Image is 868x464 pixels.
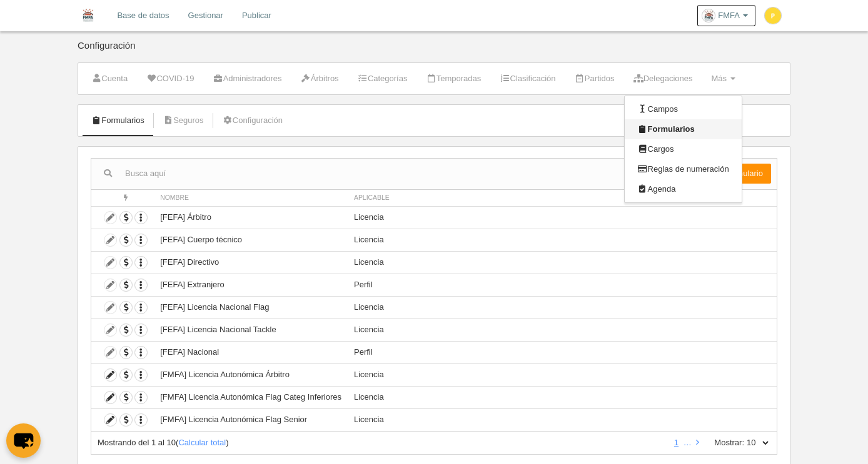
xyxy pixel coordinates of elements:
[697,5,755,26] a: FMFA
[348,363,777,386] td: Licencia
[154,408,348,431] td: [FMFA] Licencia Autonómica Flag Senior
[178,438,226,447] a: Calcular total
[154,251,348,274] td: [FEFA] Directivo
[626,69,699,88] a: Delegaciones
[351,69,415,88] a: Categorías
[139,69,201,88] a: COVID-19
[154,274,348,296] td: [FEFA] Extranjero
[718,9,740,22] span: FMFA
[348,229,777,251] td: Licencia
[160,194,189,201] span: Nombre
[625,179,741,199] a: Agenda
[765,7,781,24] img: c2l6ZT0zMHgzMCZmcz05JnRleHQ9UCZiZz1mZGQ4MzU%3D.png
[684,437,692,448] li: …
[672,438,681,447] a: 1
[156,111,211,130] a: Seguros
[568,69,622,88] a: Partidos
[702,437,744,448] label: Mostrar:
[348,386,777,408] td: Licencia
[154,296,348,318] td: [FEFA] Licencia Nacional Flag
[702,9,715,22] img: OaSyhHG2e8IO.30x30.jpg
[84,69,134,88] a: Cuenta
[625,119,741,139] a: Formularios
[711,74,727,83] span: Más
[6,423,41,458] button: chat-button
[154,386,348,408] td: [FMFA] Licencia Autonómica Flag Categ Inferiores
[154,341,348,363] td: [FEFA] Nacional
[625,139,741,159] a: Cargos
[98,438,176,447] span: Mostrando del 1 al 10
[348,341,777,363] td: Perfil
[154,229,348,251] td: [FEFA] Cuerpo técnico
[154,318,348,341] td: [FEFA] Licencia Nacional Tackle
[216,111,290,130] a: Configuración
[625,159,741,179] a: Reglas de numeración
[78,41,790,62] div: Configuración
[348,206,777,229] td: Licencia
[419,69,488,88] a: Temporadas
[206,69,288,88] a: Administradores
[625,99,741,119] a: Campos
[154,206,348,229] td: [FEFA] Árbitro
[493,69,562,88] a: Clasificación
[154,363,348,386] td: [FMFA] Licencia Autonómica Árbitro
[348,318,777,341] td: Licencia
[294,69,346,88] a: Árbitros
[78,7,98,22] img: FMFA
[348,296,777,318] td: Licencia
[84,111,151,130] a: Formularios
[348,274,777,296] td: Perfil
[354,194,390,201] span: Aplicable
[704,69,742,88] a: Más
[98,437,665,448] div: ( )
[348,251,777,274] td: Licencia
[91,164,650,183] input: Busca aquí
[348,408,777,431] td: Licencia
